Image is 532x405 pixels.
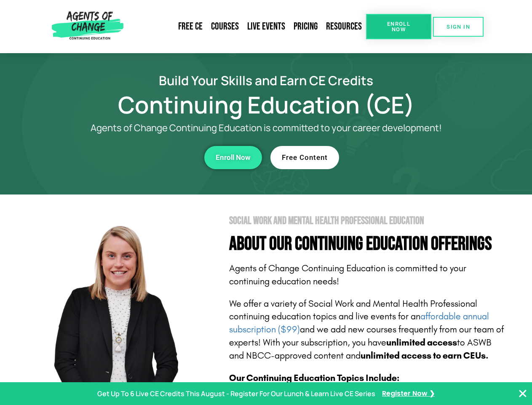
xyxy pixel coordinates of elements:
[207,17,243,36] a: Courses
[229,216,506,226] h2: Social Work and Mental Health Professional Education
[97,388,375,400] p: Get Up To 6 Live CE Credits This August - Register For Our Lunch & Learn Live CE Series
[270,146,339,169] a: Free Content
[243,17,289,36] a: Live Events
[382,388,435,400] a: Register Now ❯
[386,337,457,348] b: unlimited access
[322,17,366,36] a: Resources
[446,24,470,30] span: SIGN IN
[216,154,251,161] span: Enroll Now
[26,74,506,86] h2: Build Your Skills and Earn CE Credits
[433,17,484,37] a: SIGN IN
[361,350,489,361] b: unlimited access to earn CEUs.
[26,95,506,114] h1: Continuing Education (CE)
[229,263,466,287] span: Agents of Change Continuing Education is committed to your continuing education needs!
[282,154,328,161] span: Free Content
[229,373,399,383] b: Our Continuing Education Topics Include:
[174,17,207,36] a: Free CE
[229,297,506,362] p: We offer a variety of Social Work and Mental Health Professional continuing education topics and ...
[229,235,506,254] h4: About Our Continuing Education Offerings
[518,389,528,399] button: Close Banner
[127,17,366,36] nav: Menu
[60,123,473,133] p: Agents of Change Continuing Education is committed to your career development!
[366,14,431,39] a: Enroll Now
[289,17,322,36] a: Pricing
[204,146,262,169] a: Enroll Now
[380,21,418,32] span: Enroll Now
